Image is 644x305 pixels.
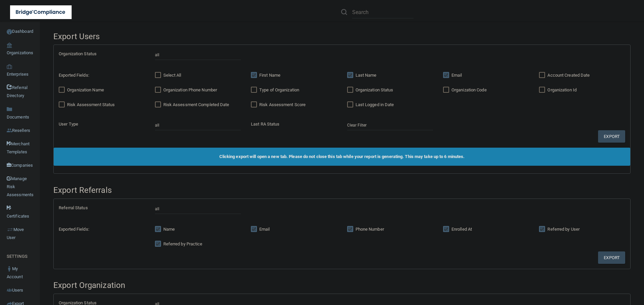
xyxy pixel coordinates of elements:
[246,120,342,128] div: Last RA Status
[7,43,12,48] img: organization-icon.f8decf85.png
[155,73,163,78] input: Select All
[251,87,259,93] input: Type of Organization
[251,73,259,78] input: First Name
[7,226,13,233] img: briefcase.64adab9b.png
[352,6,414,18] input: Search
[155,102,163,107] input: Risk Assessment Completed Date
[219,154,465,159] span: Clicking export will open a new tab. Please do not close this tab while your report is generating...
[59,87,66,93] input: Organization Name
[54,50,150,58] div: Organization Status
[547,73,590,78] span: Account Created Date
[451,73,462,78] span: Email
[259,87,299,92] span: Type of Organization
[59,71,145,79] div: Exported Fields:
[539,73,547,78] input: Account Created Date
[443,227,451,232] input: Enrolled At
[539,87,547,93] input: Organization Id
[10,5,72,19] img: bridge_compliance_login_screen.278c3ca4.svg
[451,87,487,92] span: Organization Code
[251,227,259,232] input: Email
[356,227,384,232] span: Phone Number
[54,120,150,128] div: User Type
[155,87,163,93] input: Organization Phone Number
[163,227,175,232] span: Name
[67,87,104,92] span: Organization Name
[347,102,355,107] input: Last Logged in Date
[356,102,394,107] span: Last Logged in Date
[251,102,259,107] input: Risk Assessment Score
[155,227,163,232] input: Name
[7,29,12,34] img: ic_dashboard_dark.d01f4a41.png
[7,128,12,133] img: ic_reseller.de258add.png
[53,186,631,195] h4: Export Referrals
[67,102,115,107] span: Risk Assessment Status
[53,32,631,41] h4: Export Users
[347,227,355,232] input: Phone Number
[163,87,217,92] span: Organization Phone Number
[547,227,580,232] span: Referred by User
[54,204,150,212] div: Referral Status
[7,288,12,293] img: icon-users.e205127d.png
[59,225,145,233] div: Exported Fields:
[259,227,270,232] span: Email
[7,252,28,260] label: SETTINGS
[356,73,377,78] span: Last Name
[259,73,280,78] span: First Name
[443,87,451,93] input: Organization Code
[259,102,306,107] span: Risk Assessment Score
[7,64,12,69] img: enterprise.0d942306.png
[155,241,163,247] input: Referred by Practice
[598,251,625,264] a: Export
[443,73,451,78] input: Email
[53,281,631,290] h4: Export Organization
[163,102,229,107] span: Risk Assessment Completed Date
[547,87,577,92] span: Organization Id
[341,9,347,15] img: ic-search.3b580494.png
[347,73,355,78] input: Last Name
[451,227,472,232] span: Enrolled At
[7,266,12,272] img: ic_user_dark.df1a06c3.png
[356,87,393,92] span: Organization Status
[163,73,181,78] span: Select All
[598,130,625,143] button: Export
[59,102,66,107] input: Risk Assessment Status
[347,87,355,93] input: Organization Status
[539,227,547,232] input: Referred by User
[163,241,203,246] span: Referred by Practice
[7,106,12,112] img: icon-documents.8dae5593.png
